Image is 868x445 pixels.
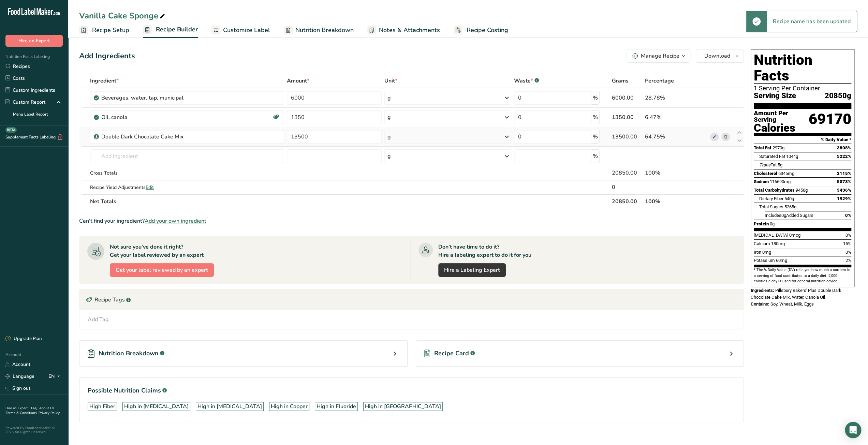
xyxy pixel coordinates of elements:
[759,162,777,167] span: Fat
[837,179,851,184] span: 5073%
[696,49,744,63] button: Download
[287,77,309,85] span: Amount
[754,110,809,123] div: Amount Per Serving
[89,402,115,411] div: High Fiber
[434,349,469,358] span: Recipe Card
[90,184,284,191] div: Recipe Yield Adjustments
[645,94,707,102] div: 28.78%
[88,386,735,395] h1: Possible Nutrition Claims
[271,402,308,411] div: High in Copper
[754,258,775,263] span: Potassium
[514,77,539,85] div: Waste
[211,23,270,38] a: Customize Label
[79,217,744,225] div: Can't find your ingredient?
[90,169,284,177] div: Gross Totals
[5,426,63,434] div: Powered By FoodLabelMaker © 2025 All Rights Reserved
[384,77,397,85] span: Unit
[612,183,642,191] div: 0
[845,258,851,263] span: 2%
[79,290,744,310] div: Recipe Tags
[101,94,187,102] div: Beverages, water, tap, municipal
[778,171,794,176] span: 6345mg
[645,113,707,121] div: 6.47%
[754,123,809,133] div: Calories
[143,22,198,38] a: Recipe Builder
[784,196,794,201] span: 540g
[610,194,644,208] th: 20850.00
[90,77,119,85] span: Ingredient
[825,92,851,100] span: 20850g
[5,99,45,106] div: Custom Report
[759,162,770,167] i: Trans
[837,145,851,150] span: 3808%
[5,370,34,382] a: Language
[5,127,17,133] div: BETA
[387,133,391,141] div: g
[5,406,30,411] a: Hire an Expert .
[101,113,187,121] div: Oil, canola
[645,77,674,85] span: Percentage
[79,10,166,22] div: Vanilla Cake Sponge
[759,204,783,209] span: Total Sugars
[438,243,531,259] div: Don't have time to do it? Hire a labeling expert to do it for you
[145,217,206,225] span: Add your own ingredient
[754,188,795,193] span: Total Carbohydrates
[99,349,159,358] span: Nutrition Breakdown
[751,288,774,293] span: Ingredients:
[79,50,135,62] div: Add Ingredients
[295,26,354,35] span: Nutrition Breakdown
[612,133,642,141] div: 13500.00
[5,35,63,47] button: Hire an Expert
[612,77,629,85] span: Grams
[754,52,851,84] h1: Nutrition Facts
[387,152,391,160] div: g
[754,233,788,238] span: [MEDICAL_DATA]
[759,196,783,201] span: Dietary Fiber
[454,23,508,38] a: Recipe Costing
[116,266,208,274] span: Get your label reviewed by an expert
[759,154,785,159] span: Saturated Fat
[6,411,39,415] a: Terms & Conditions .
[754,179,769,184] span: Sodium
[751,288,841,300] span: Pillsbury Bakers' Plus Double Dark Chocolate Cake Mix, Water, Canola Oil
[643,194,709,208] th: 100%
[387,113,391,121] div: g
[843,241,851,246] span: 15%
[837,171,851,176] span: 2115%
[754,250,761,255] span: Iron
[765,213,813,218] span: Includes Added Sugars
[612,169,642,177] div: 20850.00
[467,26,508,35] span: Recipe Costing
[110,243,204,259] div: Not sure you've done it right? Get your label reviewed by an expert
[365,402,441,411] div: High in [GEOGRAPHIC_DATA]
[197,402,262,411] div: High in [MEDICAL_DATA]
[5,406,54,415] a: About Us .
[781,213,786,218] span: 0g
[845,422,861,438] div: Open Intercom Messenger
[645,133,707,141] div: 64.75%
[101,133,187,141] div: Double Dark Chocolate Cake Mix
[612,94,642,102] div: 6000.00
[754,171,777,176] span: Cholesterol
[845,213,851,218] span: 0%
[771,241,785,246] span: 180mg
[809,110,851,133] div: 69170
[31,406,39,411] a: FAQ .
[762,250,771,255] span: 0mg
[110,263,214,277] button: Get your label reviewed by an expert
[48,372,63,381] div: EN
[379,26,440,35] span: Notes & Attachments
[156,25,198,34] span: Recipe Builder
[837,188,851,193] span: 3436%
[627,49,690,63] button: Manage Recipe
[39,411,60,415] a: Privacy Policy
[789,233,800,238] span: 0mcg
[784,204,796,209] span: 5265g
[704,52,730,60] span: Download
[5,336,42,342] div: Upgrade Plan
[284,23,354,38] a: Nutrition Breakdown
[754,136,851,144] section: % Daily Value *
[641,52,679,60] div: Manage Recipe
[751,301,769,307] span: Contains:
[88,315,109,324] div: Add Tag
